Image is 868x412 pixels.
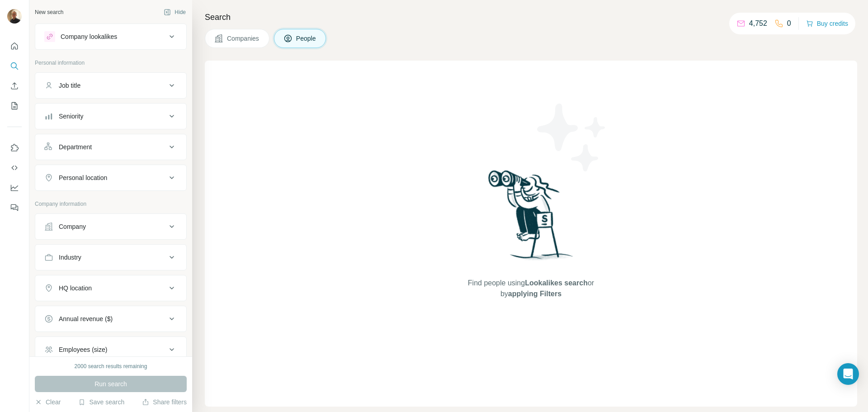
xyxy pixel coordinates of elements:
span: Lookalikes search [525,279,588,287]
button: Use Surfe API [7,160,22,176]
div: HQ location [59,284,92,293]
span: applying Filters [508,290,561,298]
button: Feedback [7,199,22,216]
button: Save search [78,398,124,407]
div: 2000 search results remaining [75,362,147,370]
div: Company [59,222,86,231]
span: Find people using or by [458,278,603,299]
div: Seniority [59,112,83,121]
h4: Search [205,11,857,24]
button: Hide [157,5,192,19]
div: Job title [59,81,80,90]
img: Surfe Illustration - Stars [531,97,613,178]
div: Company lookalikes [61,32,117,41]
button: Personal location [35,167,186,189]
p: 4,752 [749,18,767,29]
button: Dashboard [7,180,22,196]
div: Employees (size) [59,345,107,354]
button: My lists [7,98,22,114]
button: Industry [35,246,186,268]
span: People [296,34,317,43]
button: Annual revenue ($) [35,308,186,330]
div: Industry [59,253,81,262]
div: Personal location [59,173,107,182]
p: Personal information [35,59,187,67]
img: Surfe Illustration - Woman searching with binoculars [484,168,578,269]
div: Department [59,142,92,152]
button: Job title [35,75,186,96]
button: Employees (size) [35,339,186,360]
button: Search [7,58,22,74]
button: HQ location [35,277,186,299]
div: Annual revenue ($) [59,314,113,323]
button: Company lookalikes [35,26,186,47]
p: Company information [35,200,187,208]
p: 0 [787,18,791,29]
button: Quick start [7,38,22,54]
button: Enrich CSV [7,78,22,94]
div: Open Intercom Messenger [837,363,859,385]
button: Buy credits [806,17,848,30]
button: Company [35,216,186,237]
button: Seniority [35,105,186,127]
div: New search [35,8,63,16]
button: Use Surfe on LinkedIn [7,140,22,156]
button: Clear [35,398,61,407]
button: Share filters [142,398,187,407]
img: Avatar [7,9,22,24]
button: Department [35,136,186,158]
span: Companies [227,34,260,43]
